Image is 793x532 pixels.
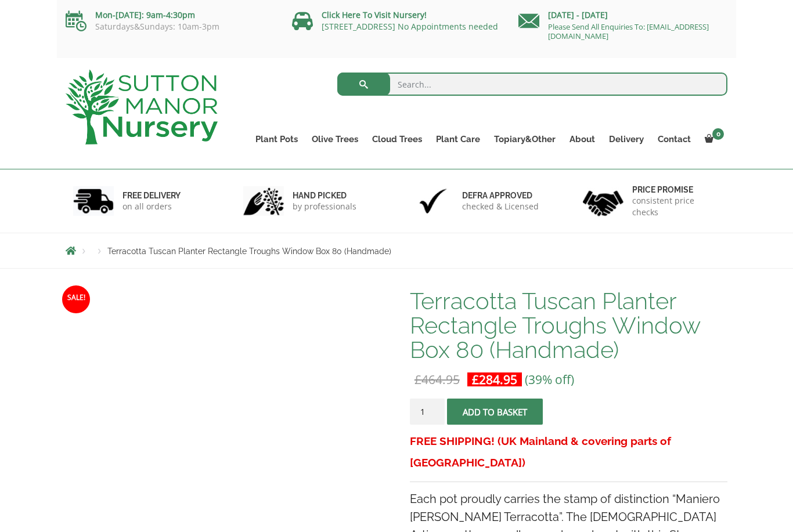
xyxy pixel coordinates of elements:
[712,128,724,140] span: 0
[410,399,445,425] input: Product quantity
[337,73,728,96] input: Search...
[518,8,727,22] p: [DATE] - [DATE]
[410,289,727,362] h1: Terracotta Tuscan Planter Rectangle Troughs Window Box 80 (Handmade)
[248,131,305,147] a: Plant Pots
[413,186,453,216] img: 3.jpg
[632,184,720,195] h6: Price promise
[472,371,517,388] bdi: 284.95
[563,131,602,147] a: About
[322,21,498,32] a: [STREET_ADDRESS] No Appointments needed
[462,190,539,201] h6: Defra approved
[548,21,709,41] a: Please Send All Enquiries To: [EMAIL_ADDRESS][DOMAIN_NAME]
[487,131,563,147] a: Topiary&Other
[122,190,181,201] h6: FREE DELIVERY
[66,70,218,144] img: logo
[447,399,543,425] button: Add to basket
[365,131,429,147] a: Cloud Trees
[429,131,487,147] a: Plant Care
[293,190,356,201] h6: hand picked
[66,22,275,31] p: Saturdays&Sundays: 10am-3pm
[632,195,720,218] p: consistent price checks
[66,246,727,255] nav: Breadcrumbs
[410,430,727,473] h3: FREE SHIPPING! (UK Mainland & covering parts of [GEOGRAPHIC_DATA])
[73,186,114,216] img: 1.jpg
[62,285,90,313] span: Sale!
[651,131,698,147] a: Contact
[122,201,181,212] p: on all orders
[414,371,460,388] bdi: 464.95
[462,201,539,212] p: checked & Licensed
[322,9,427,20] a: Click Here To Visit Nursery!
[525,371,574,388] span: (39% off)
[107,247,391,256] span: Terracotta Tuscan Planter Rectangle Troughs Window Box 80 (Handmade)
[66,8,275,22] p: Mon-[DATE]: 9am-4:30pm
[305,131,365,147] a: Olive Trees
[698,131,727,147] a: 0
[243,186,284,216] img: 2.jpg
[602,131,651,147] a: Delivery
[414,371,421,388] span: £
[583,183,623,219] img: 4.jpg
[472,371,479,388] span: £
[293,201,356,212] p: by professionals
